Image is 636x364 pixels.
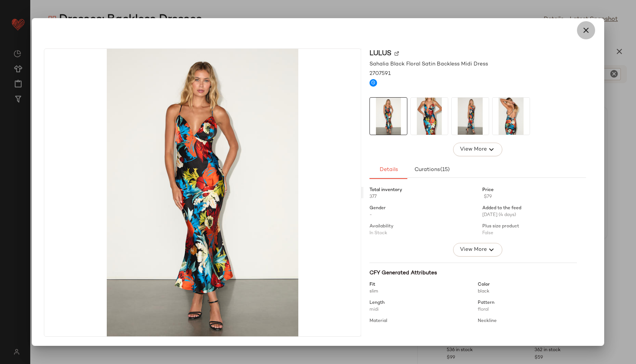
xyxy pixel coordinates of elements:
img: 2707591_05_side_2025-08-04.jpg [493,98,530,135]
span: (15) [440,167,450,173]
img: 2707591_03_detail_2025-08-04.jpg [411,98,448,135]
span: Curations [414,167,450,173]
span: 2707591 [369,70,391,78]
img: svg%3e [394,51,399,56]
img: 2707591_02_fullbody_2025-08-04.jpg [44,49,361,336]
span: Sahalia Black Floral Satin Backless Midi Dress [369,60,488,68]
img: 2707591_02_fullbody_2025-08-04.jpg [370,98,407,135]
span: View More [460,145,487,154]
div: CFY Generated Attributes [369,269,577,277]
span: View More [460,245,487,254]
button: View More [453,243,502,257]
span: Details [379,167,397,173]
span: Lulus [369,48,391,59]
button: View More [453,143,502,156]
img: 2707591_04_back_2025-08-04.jpg [452,98,489,135]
